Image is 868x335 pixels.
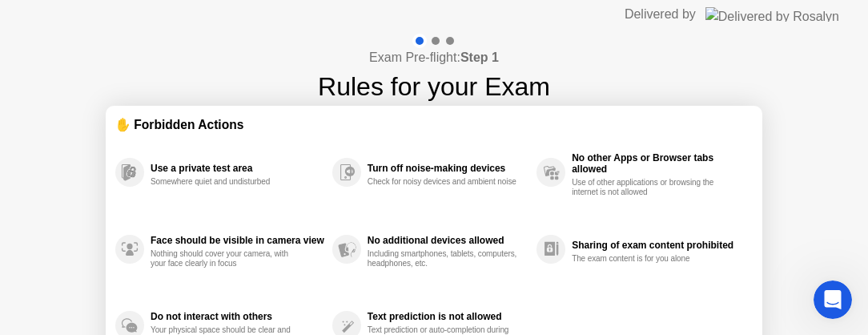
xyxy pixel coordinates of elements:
div: No other Apps or Browser tabs allowed [572,152,745,175]
div: The exam content is for you alone [572,254,723,264]
div: Sharing of exam content prohibited [572,240,745,251]
iframe: Intercom live chat [814,281,852,319]
div: Use a private test area [151,163,324,174]
div: Profile image for Sonny [232,26,264,58]
div: Nothing should cover your camera, with your face clearly in focus [151,249,302,268]
span: Messages [133,228,188,239]
img: Profile image for Abisha [171,26,203,58]
h4: Exam Pre-flight: [369,48,499,67]
div: ✋ Forbidden Actions [115,115,753,134]
div: Check for noisy devices and ambient noise [368,177,519,187]
p: Hi there 👋 [32,114,288,141]
div: Turn off noise-making devices [368,163,528,174]
div: Face should be visible in camera view [151,235,324,246]
div: Profile image for Tabasum [202,26,234,58]
img: Delivered by Rosalyn [705,7,839,22]
span: Home [35,228,71,239]
div: Do not interact with others [151,311,324,322]
div: Close [275,26,304,54]
b: Step 1 [460,50,499,64]
button: Help [214,188,320,252]
img: logo [32,31,139,55]
div: Delivered by [625,5,696,24]
p: How can I assist you? [32,141,288,196]
div: Use of other applications or browsing the internet is not allowed [572,178,723,197]
button: Messages [106,188,213,252]
span: Help [254,228,279,239]
h1: Rules for your Exam [318,67,550,106]
div: Somewhere quiet and undisturbed [151,177,302,187]
div: Text prediction is not allowed [368,311,528,322]
div: No additional devices allowed [368,235,528,246]
div: Including smartphones, tablets, computers, headphones, etc. [368,249,519,268]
